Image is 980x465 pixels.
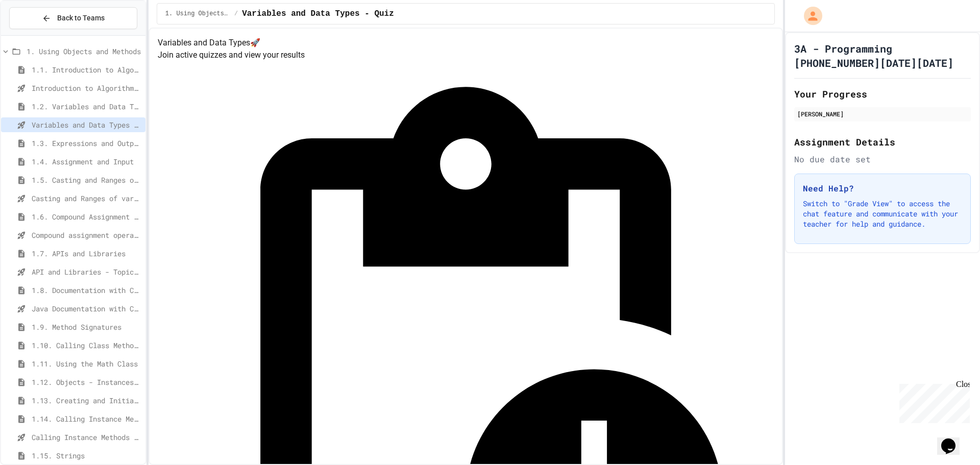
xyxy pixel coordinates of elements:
div: [PERSON_NAME] [797,109,968,118]
span: 1.5. Casting and Ranges of Values [32,175,141,185]
button: Back to Teams [9,7,137,29]
span: 1.1. Introduction to Algorithms, Programming, and Compilers [32,64,141,75]
span: 1.3. Expressions and Output [New] [32,138,141,149]
h4: Variables and Data Types 🚀 [158,37,774,49]
iframe: chat widget [937,424,970,455]
h1: 3A - Programming [PHONE_NUMBER][DATE][DATE] [794,41,971,70]
span: Compound assignment operators - Quiz [32,230,141,240]
div: No due date set [794,153,971,165]
span: 1.14. Calling Instance Methods [32,413,141,424]
div: Chat with us now!Close [4,4,70,65]
div: My Account [793,4,825,28]
span: 1.12. Objects - Instances of Classes [32,377,141,387]
iframe: chat widget [895,380,970,423]
span: 1.4. Assignment and Input [32,156,141,167]
span: 1.8. Documentation with Comments and Preconditions [32,285,141,296]
span: 1. Using Objects and Methods [27,46,141,57]
span: API and Libraries - Topic 1.7 [32,266,141,277]
span: 1.9. Method Signatures [32,322,141,332]
span: / [234,10,238,18]
span: 1.15. Strings [32,450,141,461]
span: 1.13. Creating and Initializing Objects: Constructors [32,395,141,406]
span: Back to Teams [57,13,105,23]
span: 1.2. Variables and Data Types [32,101,141,112]
p: Switch to "Grade View" to access the chat feature and communicate with your teacher for help and ... [803,199,962,229]
span: Casting and Ranges of variables - Quiz [32,193,141,204]
span: 1.6. Compound Assignment Operators [32,211,141,222]
span: Calling Instance Methods - Topic 1.14 [32,432,141,443]
h2: Assignment Details [794,135,971,149]
span: Introduction to Algorithms, Programming, and Compilers [32,83,141,93]
h3: Need Help? [803,182,962,194]
span: 1.11. Using the Math Class [32,358,141,369]
span: Variables and Data Types - Quiz [32,119,141,130]
span: Java Documentation with Comments - Topic 1.8 [32,303,141,314]
span: Variables and Data Types - Quiz [242,8,394,20]
span: 1.10. Calling Class Methods [32,340,141,351]
span: 1.7. APIs and Libraries [32,248,141,259]
h2: Your Progress [794,87,971,101]
span: 1. Using Objects and Methods [165,10,230,18]
p: Join active quizzes and view your results [158,49,774,61]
